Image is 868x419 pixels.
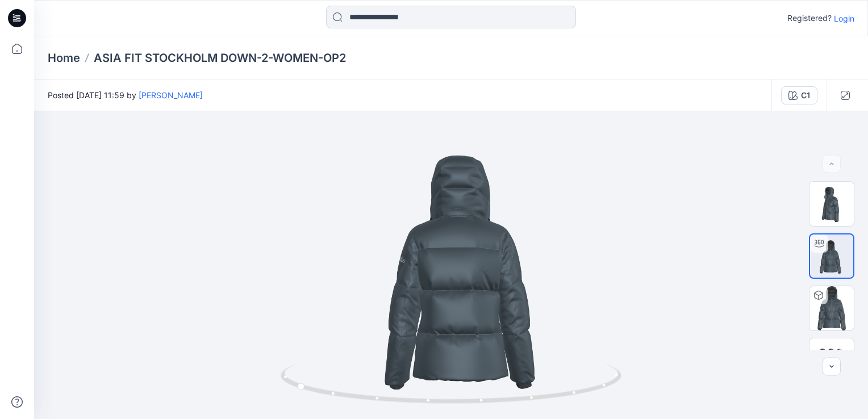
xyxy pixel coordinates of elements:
[809,286,854,330] img: ASIA FIT STOCKHOLM DOWN-2-WOMEN-OP2 C1
[48,50,80,66] a: Home
[787,11,832,25] p: Registered?
[139,90,203,100] a: [PERSON_NAME]
[48,89,203,101] span: Posted [DATE] 11:59 by
[810,234,853,278] img: Turntable
[781,86,817,104] button: C1
[834,12,854,24] p: Login
[94,50,346,66] p: ASIA FIT STOCKHOLM DOWN-2-WOMEN-OP2
[809,182,854,226] img: Thumbnail
[801,89,810,102] div: C1
[809,347,854,374] img: All colorways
